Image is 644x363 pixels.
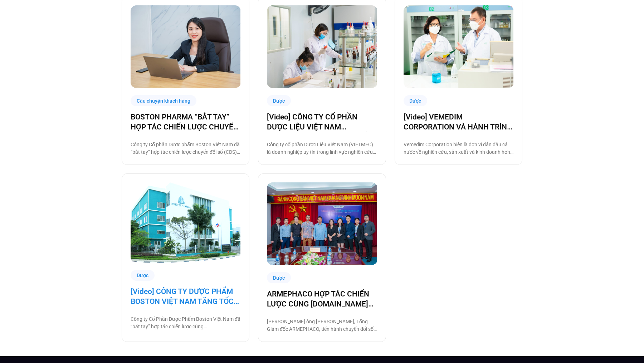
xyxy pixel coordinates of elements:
p: Công ty Cổ phần Dược phẩm Boston Việt Nam đã “bắt tay” hợp tác chiến lược chuyển đổi số (CĐS) cùn... [131,141,240,156]
img: Vietmec-chuyen-doi-so-base.vn [267,5,377,88]
a: Vietmec-chuyen-doi-so-base.vn [267,5,377,88]
p: [PERSON_NAME] ông [PERSON_NAME], Tổng Giám đốc ARMEPHACO, tiến hành chuyển đổi số (CĐS) và triển ... [267,318,377,333]
a: ARMEPHACO HỢP TÁC CHIẾN LƯỢC CÙNG [DOMAIN_NAME] ĐỂ CHUYỂN ĐỔI SỐ [267,289,377,309]
img: vemedim-chuyen-doi-so-base.vn [404,5,514,88]
div: Dược [404,95,428,106]
p: Vemedim Corporation hiện là đơn vị dẫn đầu cả nước về nghiên cứu, sản xuất và kinh doanh hơn 1000... [404,141,513,156]
p: Công ty cổ phần Dược Liệu Việt Nam (VIETMEC) là doanh nghiệp uy tín trong lĩnh vực nghiên cứu và ... [267,141,377,156]
a: [Video] CÔNG TY CỔ PHẦN DƯỢC LIỆU VIỆT NAM (VIETMEC) TĂNG TỐC CHUYỂN ĐỔI SỐ CÙNG [DOMAIN_NAME] [267,112,377,132]
a: [Video] CÔNG TY DƯỢC PHẨM BOSTON VIỆT NAM TĂNG TỐC VẬN HÀNH CÙNG [DOMAIN_NAME] [131,286,240,306]
a: vemedim-chuyen-doi-so-base.vn [404,5,513,88]
a: BOSTON PHARMA “BẮT TAY” HỢP TÁC CHIẾN LƯỢC CHUYỂN ĐỔI SỐ CÙNG [DOMAIN_NAME] [131,112,240,132]
a: [Video] VEMEDIM CORPORATION VÀ HÀNH TRÌNH SỐ HÓA KHÔNG GIAN LÀM VIỆC TRÊN NỀN TẢNG [DOMAIN_NAME] [404,112,513,132]
img: boston pharma chuyển đổi số cùng base [131,5,241,88]
p: Công ty Cổ Phần Dược Phẩm Boston Việt Nam đã “bắt tay” hợp tác chiến lược cùng [DOMAIN_NAME], đưa... [131,315,240,330]
div: Dược [267,272,291,283]
div: Dược [131,270,155,281]
div: Dược [267,95,291,106]
div: Câu chuyện khách hàng [131,95,196,106]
